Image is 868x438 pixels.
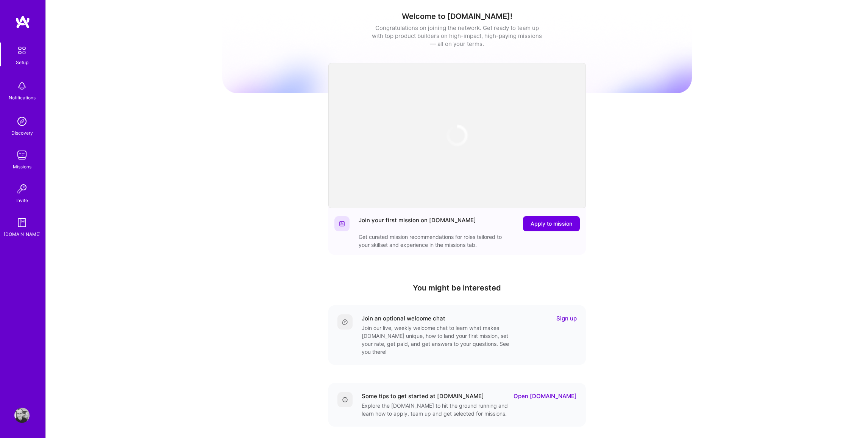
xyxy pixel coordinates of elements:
[328,283,586,292] h4: You might be interested
[523,216,580,231] button: Apply to mission
[359,216,476,231] div: Join your first mission on [DOMAIN_NAME]
[13,163,31,171] div: Missions
[14,114,30,129] img: discovery
[441,119,473,151] img: loading
[328,63,586,208] iframe: video
[14,181,30,196] img: Invite
[359,233,510,249] div: Get curated mission recommendations for roles tailored to your skillset and experience in the mis...
[16,196,28,204] div: Invite
[556,314,577,322] a: Sign up
[15,15,30,29] img: logo
[342,397,348,403] img: Details
[14,408,30,423] img: User Avatar
[362,314,445,322] div: Join an optional welcome chat
[14,148,30,163] img: teamwork
[362,402,513,418] div: Explore the [DOMAIN_NAME] to hit the ground running and learn how to apply, team up and get selec...
[14,42,30,58] img: setup
[222,12,692,21] h1: Welcome to [DOMAIN_NAME]!
[4,230,41,238] div: [DOMAIN_NAME]
[339,221,345,227] img: Website
[14,78,30,94] img: bell
[514,392,577,400] a: Open [DOMAIN_NAME]
[9,94,36,102] div: Notifications
[531,220,572,228] span: Apply to mission
[362,324,513,356] div: Join our live, weekly welcome chat to learn what makes [DOMAIN_NAME] unique, how to land your fir...
[16,58,28,66] div: Setup
[14,215,30,230] img: guide book
[362,392,484,400] div: Some tips to get started at [DOMAIN_NAME]
[372,24,542,48] div: Congratulations on joining the network. Get ready to team up with top product builders on high-im...
[11,129,33,137] div: Discovery
[342,319,348,325] img: Comment
[12,408,31,423] a: User Avatar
